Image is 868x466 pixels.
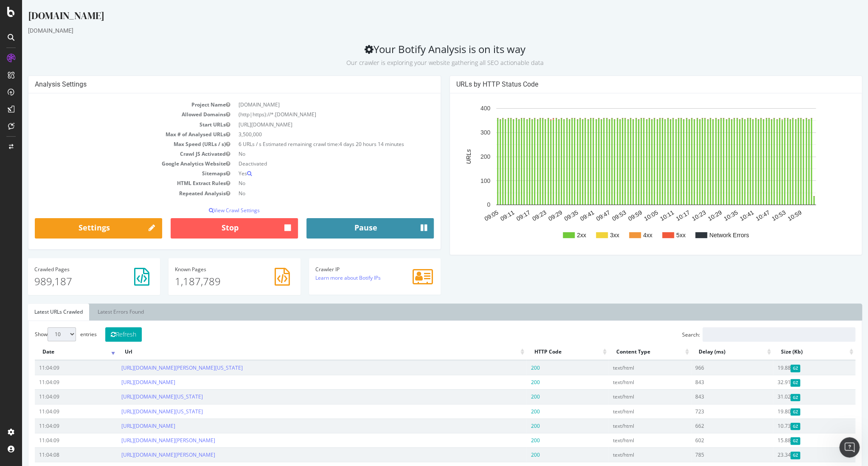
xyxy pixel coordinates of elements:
a: [URL][DOMAIN_NAME] [99,379,153,386]
td: Max # of Analysed URLs [13,129,212,139]
th: Url: activate to sort column ascending [95,344,505,360]
text: 10:47 [732,209,749,222]
th: HTTP Code: activate to sort column ascending [504,344,587,360]
select: Showentries [25,327,54,341]
td: Sitemaps [13,168,212,178]
text: 09:17 [493,209,509,222]
span: 200 [508,364,517,371]
text: 200 [458,153,468,160]
td: 3,500,000 [212,129,412,139]
button: Pause [284,218,412,239]
td: (http|https)://*.[DOMAIN_NAME] [212,109,412,119]
td: 11:04:09 [13,418,95,433]
span: Gzipped Content [768,408,778,415]
text: 10:05 [621,209,637,222]
td: text/html [587,418,669,433]
a: [URL][DOMAIN_NAME][US_STATE] [99,408,181,415]
a: [URL][DOMAIN_NAME][PERSON_NAME][US_STATE] [99,364,221,371]
td: 11:04:09 [13,433,95,447]
div: [DOMAIN_NAME] [6,26,840,35]
text: 5xx [654,232,663,239]
text: 100 [458,177,468,184]
span: Gzipped Content [768,423,778,430]
svg: A chart. [434,100,834,248]
td: 11:04:09 [13,389,95,404]
label: Search: [660,327,833,342]
button: Refresh [83,327,120,342]
td: 11:04:08 [13,447,95,462]
td: 11:04:09 [13,360,95,375]
td: No [212,188,412,198]
span: 4 days 20 hours 14 minutes [317,140,382,148]
h4: Pages Known [153,267,272,272]
th: Size (Kb): activate to sort column ascending [751,344,833,360]
td: text/html [587,389,669,404]
td: text/html [587,433,669,447]
span: 200 [508,437,517,444]
label: Show entries [13,327,75,341]
td: 602 [669,433,751,447]
p: 989,187 [12,274,132,289]
span: Gzipped Content [768,437,778,444]
td: Crawl JS Activated [13,149,212,159]
text: 09:35 [541,209,557,222]
text: 10:41 [716,209,733,222]
td: 843 [669,375,751,389]
td: 662 [669,418,751,433]
text: 10:59 [764,209,781,222]
td: Start URLs [13,120,212,129]
td: 785 [669,447,751,462]
td: 31.02 [751,389,833,404]
td: Deactivated [212,159,412,168]
td: Repeated Analysis [13,188,212,198]
td: Allowed Domains [13,109,212,119]
a: Latest URLs Crawled [6,303,67,320]
span: Gzipped Content [768,365,778,372]
text: 09:05 [461,209,478,222]
td: 19.88 [751,360,833,375]
iframe: Intercom live chat [839,437,860,458]
span: Gzipped Content [768,452,778,459]
h4: Pages Crawled [12,267,132,272]
text: 10:11 [636,209,653,222]
td: 723 [669,404,751,418]
th: Content Type: activate to sort column ascending [587,344,669,360]
td: 11:04:09 [13,375,95,389]
a: [URL][DOMAIN_NAME][US_STATE] [99,393,181,400]
text: Network Errors [687,232,727,239]
a: Settings [13,218,140,239]
span: 200 [508,379,517,386]
p: View Crawl Settings [13,207,412,214]
small: Our crawler is exploring your website gathering all SEO actionable data [324,59,522,67]
th: Delay (ms): activate to sort column ascending [669,344,751,360]
td: HTML Extract Rules [13,178,212,188]
input: Search: [680,327,833,342]
td: 966 [669,360,751,375]
text: 09:29 [525,209,541,222]
a: [URL][DOMAIN_NAME][PERSON_NAME] [99,451,193,458]
span: 200 [508,451,517,458]
td: 10.73 [751,418,833,433]
td: [URL][DOMAIN_NAME] [212,120,412,129]
span: 200 [508,393,517,400]
a: Learn more about Botify IPs [293,274,359,281]
text: 09:47 [573,209,589,222]
td: Google Analytics Website [13,159,212,168]
td: No [212,178,412,188]
text: 10:35 [700,209,717,222]
text: URLs [443,149,449,164]
th: Date: activate to sort column ascending [13,344,95,360]
h2: Your Botify Analysis is on its way [6,43,840,67]
text: 09:59 [604,209,621,222]
td: [DOMAIN_NAME] [212,100,412,109]
button: Stop [149,218,276,239]
a: [URL][DOMAIN_NAME] [99,422,153,430]
span: 200 [508,422,517,430]
text: 09:41 [556,209,573,222]
h4: Crawler IP [293,267,413,272]
td: 15.88 [751,433,833,447]
span: 200 [508,408,517,415]
p: 1,187,789 [153,274,272,289]
td: 6 URLs / s Estimated remaining crawl time: [212,139,412,149]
